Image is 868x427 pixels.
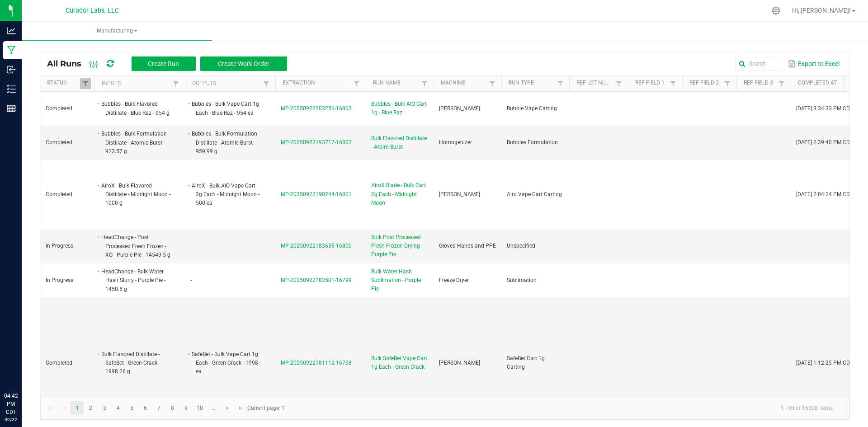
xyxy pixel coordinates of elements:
[281,243,352,249] span: MP-20250922183635-16800
[185,75,275,92] th: Outputs
[207,401,220,415] a: Page 11
[776,78,787,89] a: Filter
[668,78,679,89] a: Filter
[139,401,152,415] a: Page 6
[613,78,624,89] a: Filter
[419,78,430,89] a: Filter
[166,401,179,415] a: Page 8
[47,80,80,87] a: StatusSortable
[4,416,18,423] p: 09/22
[46,139,72,145] span: Completed
[371,134,428,151] span: Bulk Flavored Distillate - Atoim Burst
[281,191,352,197] span: MP-20250922190244-16801
[507,355,545,370] span: SafeBet Cart 1g Carting
[735,57,780,70] input: Search
[237,404,245,412] span: Go to the last page
[635,80,667,87] a: Ref Field 1Sortable
[98,401,111,415] a: Page 3
[193,401,207,415] a: Page 10
[100,233,171,259] li: HeadChange - Post Processed Fresh Frozen - XO - Purple PIe - 14549.5 g
[439,105,480,112] span: [PERSON_NAME]
[46,243,73,249] span: In Progress
[439,139,472,145] span: Homogenizer
[80,78,91,89] a: Filter
[47,56,294,71] div: All Runs
[439,243,496,249] span: Gloved Hands and PPE
[792,7,851,14] span: Hi, [PERSON_NAME]!
[221,401,234,415] a: Go to the next page
[46,105,72,112] span: Completed
[744,80,776,87] a: Ref Field 3Sortable
[22,27,212,35] span: Manufacturing
[371,267,428,294] span: Bulk Water Hash Sublimation - Purple Pie
[439,360,480,366] span: [PERSON_NAME]
[722,78,733,89] a: Filter
[234,401,247,415] a: Go to the last page
[46,277,73,283] span: In Progress
[7,84,16,94] inline-svg: Inventory
[507,191,562,197] span: Airo Vape Cart Carting
[576,80,613,87] a: Ref Lot NumberSortable
[281,139,352,145] span: MP-20250922193717-16802
[125,401,138,415] a: Page 5
[46,360,72,366] span: Completed
[796,139,853,145] span: [DATE] 2:39:40 PM CDT
[200,56,287,71] button: Create Work Order
[170,78,181,89] a: Filter
[190,181,262,208] li: AiroX - Bulk AIO Vape Cart 2g Each - Midnight Moon - 500 ea
[100,99,171,117] li: Bubbles - Bulk Flavored Distillate - Blue Raz - 954 g
[22,22,212,41] a: Manufacturing
[190,129,262,156] li: Bubbles - Bulk Formulation Distillate - Atomic Burst - 959.99 g
[185,229,275,263] td: -
[100,350,171,376] li: Bulk Flavored Distillate - SafeBet - Green Crack - 1998.26 g
[441,80,486,87] a: MachineSortable
[190,350,262,376] li: SafeBet - Bulk Vape Cart 1g Each - Green Crack - 1998 ea
[796,105,853,112] span: [DATE] 3:34:33 PM CDT
[7,46,16,55] inline-svg: Manufacturing
[7,26,16,35] inline-svg: Analytics
[261,78,272,89] a: Filter
[555,78,566,89] a: Filter
[7,65,16,74] inline-svg: Inbound
[218,60,269,67] span: Create Work Order
[46,191,72,197] span: Completed
[281,277,352,283] span: MP-20250922183501-16799
[283,80,351,87] a: ExtractionSortable
[770,6,782,15] div: Manage settings
[371,100,428,117] span: Bubbles - Bulk AIO Cart 1g - Blue Raz
[371,181,428,207] span: AiroX Blade - Bulk Cart 2g Each - Midnight Moon
[185,263,275,298] td: -
[112,401,125,415] a: Page 4
[371,354,428,371] span: Bulk SafeBet Vape Cart 1g Each - Green Crack
[7,104,16,113] inline-svg: Reports
[509,80,554,87] a: Run TypeSortable
[507,277,537,283] span: Sublimation
[439,277,469,283] span: Freeze Dryer
[100,267,171,294] li: HeadChange - Bulk Water Hash Slurry - Purple Pie - 1450.5 g
[796,191,853,197] span: [DATE] 2:04:24 PM CDT
[148,60,179,67] span: Create Run
[507,139,558,145] span: Bubbles Formulation
[4,392,18,416] p: 04:42 PM CDT
[281,105,352,112] span: MP-20250922203256-16803
[179,401,193,415] a: Page 9
[66,7,119,14] span: Curador Labs, LLC
[40,397,849,420] kendo-pager: Current page: 1
[71,401,84,415] a: Page 1
[100,181,171,208] li: AiroX - Bulk Flavored Distillate - Midnight Moon - 1000 g
[290,401,840,416] kendo-pager-info: 1 - 30 of 16308 items
[796,360,853,366] span: [DATE] 1:12:25 PM CDT
[281,360,352,366] span: MP-20250922181112-16798
[132,56,196,71] button: Create Run
[152,401,165,415] a: Page 7
[373,80,419,87] a: Run NameSortable
[786,56,842,71] button: Export to Excel
[371,233,428,259] span: Bulk Post Processed Fresh Frozen Drying - Purple Pie
[224,404,231,412] span: Go to the next page
[94,75,185,92] th: Inputs
[100,129,171,156] li: Bubbles - Bulk Formulation Distillate - Atomic Burst - 923.57 g
[351,78,362,89] a: Filter
[190,99,262,117] li: Bubbles - Bulk Vape Cart 1g Each - Blue Raz - 954 ea
[507,105,557,112] span: Bubble Vape Carting
[84,401,97,415] a: Page 2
